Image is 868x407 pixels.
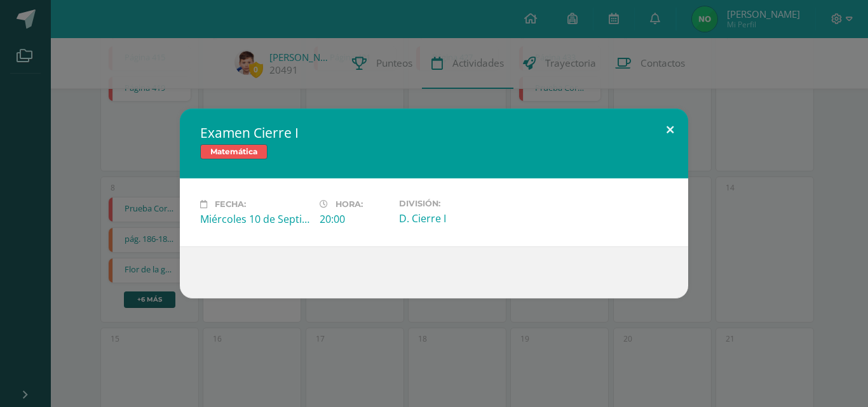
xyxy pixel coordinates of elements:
span: Fecha: [215,199,246,209]
div: 20:00 [320,212,389,226]
label: División: [399,199,508,208]
span: Matemática [200,144,268,159]
h2: Examen Cierre I [200,124,668,142]
div: D. Cierre I [399,211,508,225]
button: Close (Esc) [652,109,688,152]
div: Miércoles 10 de Septiembre [200,212,309,226]
span: Hora: [336,199,363,209]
